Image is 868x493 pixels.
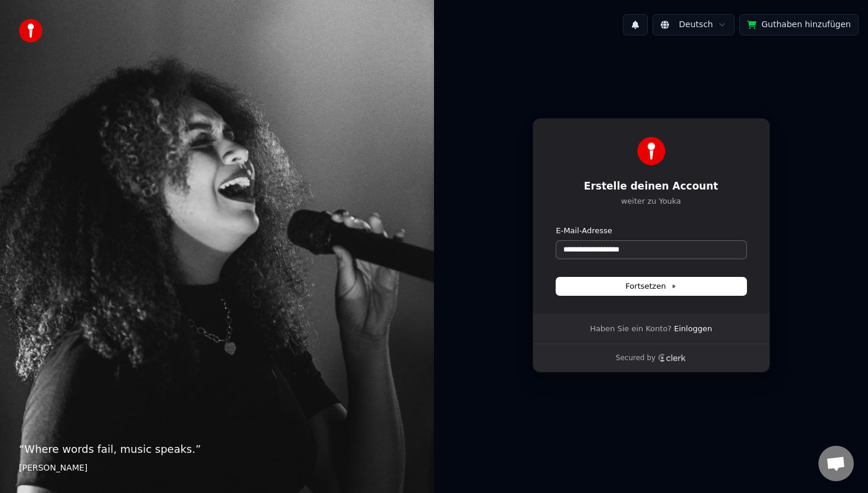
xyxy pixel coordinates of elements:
[19,19,43,43] img: youka
[739,14,859,35] button: Guthaben hinzufügen
[19,441,415,458] p: “ Where words fail, music speaks. ”
[556,196,746,207] p: weiter zu Youka
[590,324,671,334] span: Haben Sie ein Konto?
[556,226,612,236] label: E-Mail-Adresse
[556,277,746,295] button: Fortsetzen
[625,281,676,292] span: Fortsetzen
[19,462,415,474] footer: [PERSON_NAME]
[674,324,712,334] a: Einloggen
[818,446,854,481] a: Chat öffnen
[616,354,655,363] p: Secured by
[556,179,746,194] h1: Erstelle deinen Account
[637,137,665,165] img: Youka
[658,354,686,362] a: Clerk logo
